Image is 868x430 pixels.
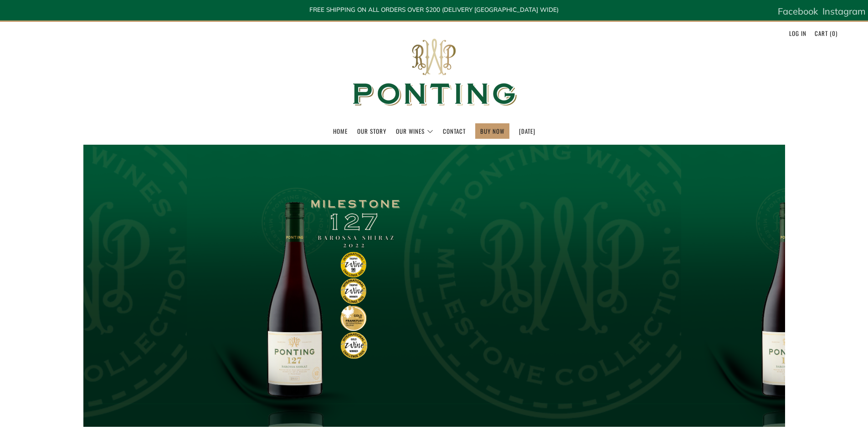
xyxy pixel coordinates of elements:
[789,26,806,40] a: Log in
[480,124,504,138] a: BUY NOW
[778,2,818,20] a: Facebook
[822,5,866,17] span: Instagram
[357,124,386,138] a: Our Story
[396,124,433,138] a: Our Wines
[832,29,836,38] span: 0
[343,22,525,123] img: Ponting Wines
[815,26,837,40] a: Cart (0)
[333,124,348,138] a: Home
[443,124,466,138] a: Contact
[519,124,535,138] a: [DATE]
[822,2,866,20] a: Instagram
[778,5,818,17] span: Facebook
